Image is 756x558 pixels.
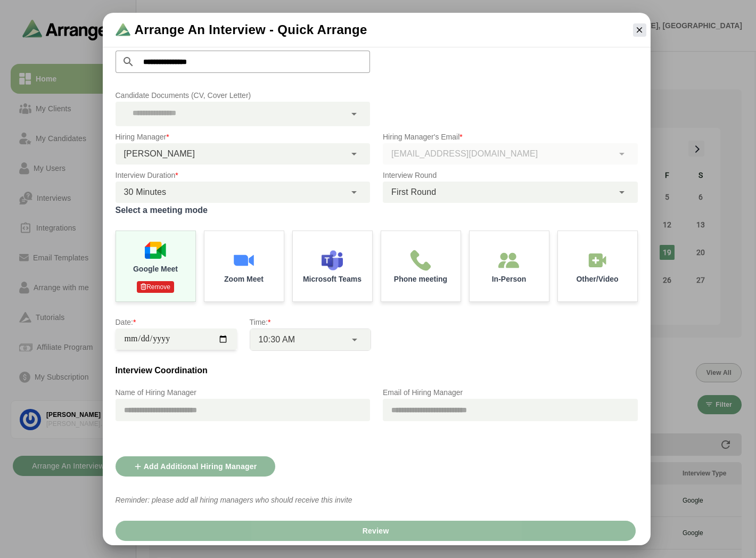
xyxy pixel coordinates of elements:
[383,130,638,143] p: Hiring Manager's Email
[145,240,166,261] img: Google Meet
[116,203,638,218] label: Select a meeting mode
[116,364,638,378] h3: Interview Coordination
[383,169,638,182] p: Interview Round
[224,275,264,283] p: Zoom Meet
[116,169,371,182] p: Interview Duration
[394,275,447,283] p: Phone meeting
[391,185,436,199] span: First Round
[124,147,195,161] span: [PERSON_NAME]
[322,250,343,271] img: Microsoft Teams
[587,250,608,271] img: In-Person
[116,456,275,477] button: Add Additional Hiring Manager
[498,250,520,271] img: In-Person
[116,386,371,399] p: Name of Hiring Manager
[116,494,638,506] p: Reminder: please add all hiring managers who should receive this invite
[133,456,257,477] span: Add Additional Hiring Manager
[576,275,618,283] p: Other/Video
[259,333,295,347] span: 10:30 AM
[250,316,371,329] p: Time:
[133,265,178,273] p: Google Meet
[233,250,254,271] img: Zoom Meet
[116,130,371,143] p: Hiring Manager
[116,89,371,102] p: Candidate Documents (CV, Cover Letter)
[116,316,237,329] p: Date:
[116,521,636,541] button: Review
[410,250,431,271] img: Phone meeting
[137,281,174,293] p: Remove Authentication
[124,185,167,199] span: 30 Minutes
[303,275,361,283] p: Microsoft Teams
[492,275,527,283] p: In-Person
[361,521,389,541] span: Review
[383,386,638,399] p: Email of Hiring Manager
[135,21,367,38] span: Arrange an Interview - Quick Arrange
